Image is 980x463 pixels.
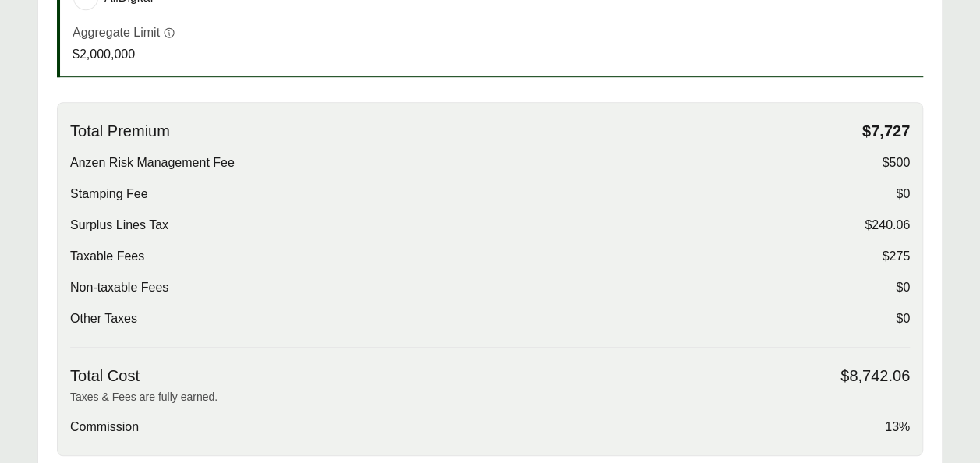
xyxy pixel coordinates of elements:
[896,278,910,297] span: $0
[885,418,910,436] span: 13%
[70,122,170,141] span: Total Premium
[862,122,910,141] span: $7,727
[73,23,160,42] p: Aggregate Limit
[896,185,910,203] span: $0
[896,309,910,328] span: $0
[70,154,235,172] span: Anzen Risk Management Fee
[840,366,910,386] span: $8,742.06
[70,185,148,203] span: Stamping Fee
[70,278,168,297] span: Non-taxable Fees
[73,45,175,64] p: $2,000,000
[882,154,910,172] span: $500
[70,389,910,405] p: Taxes & Fees are fully earned.
[70,216,168,235] span: Surplus Lines Tax
[70,366,140,386] span: Total Cost
[70,309,137,328] span: Other Taxes
[70,247,144,266] span: Taxable Fees
[70,418,139,436] span: Commission
[882,247,910,266] span: $275
[865,216,910,235] span: $240.06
